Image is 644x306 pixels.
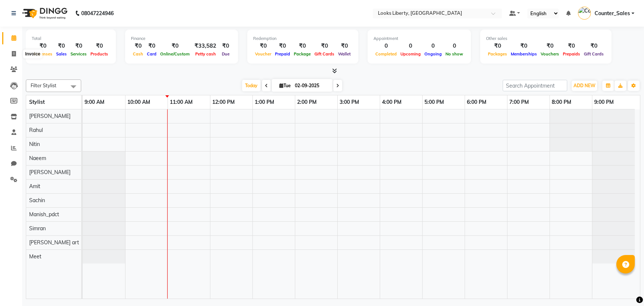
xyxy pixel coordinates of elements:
[595,10,630,17] span: Counter_Sales
[253,35,352,42] div: Redemption
[292,42,313,50] div: ₹0
[380,97,403,108] a: 4:00 PM
[465,97,488,108] a: 6:00 PM
[193,51,218,57] span: Petty cash
[507,97,531,108] a: 7:00 PM
[131,35,232,42] div: Finance
[292,51,313,57] span: Package
[145,42,158,50] div: ₹0
[29,197,45,204] span: Sachin
[158,51,192,57] span: Online/Custom
[578,7,591,20] img: Counter_Sales
[29,169,70,176] span: [PERSON_NAME]
[29,211,59,218] span: Manish_pdct
[338,97,361,108] a: 3:00 PM
[23,50,42,58] div: Invoice
[220,51,231,57] span: Due
[19,3,69,24] img: logo
[313,51,336,57] span: Gift Cards
[29,183,40,190] span: Amit
[550,97,573,108] a: 8:00 PM
[29,99,45,105] span: Stylist
[125,97,152,108] a: 10:00 AM
[336,42,352,50] div: ₹0
[83,97,106,108] a: 9:00 AM
[89,42,110,50] div: ₹0
[444,42,465,50] div: 0
[32,42,54,50] div: ₹0
[131,51,145,57] span: Cash
[561,42,582,50] div: ₹0
[486,51,509,57] span: Packages
[54,51,69,57] span: Sales
[486,42,509,50] div: ₹0
[503,80,567,91] input: Search Appointment
[89,51,110,57] span: Products
[613,276,637,299] iframe: chat widget
[29,127,43,133] span: Rahul
[373,35,465,42] div: Appointment
[32,35,110,42] div: Total
[210,97,237,108] a: 12:00 PM
[373,42,399,50] div: 0
[273,51,292,57] span: Prepaid
[29,113,70,119] span: [PERSON_NAME]
[509,42,539,50] div: ₹0
[253,97,276,108] a: 1:00 PM
[423,51,444,57] span: Ongoing
[313,42,336,50] div: ₹0
[81,3,114,24] b: 08047224946
[253,51,273,57] span: Voucher
[69,51,89,57] span: Services
[273,42,292,50] div: ₹0
[29,225,46,232] span: Simran
[168,97,194,108] a: 11:00 AM
[373,51,399,57] span: Completed
[131,42,145,50] div: ₹0
[561,51,582,57] span: Prepaids
[293,80,330,91] input: 2025-09-02
[336,51,352,57] span: Wallet
[29,141,40,147] span: Nitin
[295,97,318,108] a: 2:00 PM
[69,42,89,50] div: ₹0
[539,51,561,57] span: Vouchers
[423,97,446,108] a: 5:00 PM
[444,51,465,57] span: No show
[192,42,219,50] div: ₹33,582
[54,42,69,50] div: ₹0
[574,83,595,88] span: ADD NEW
[592,97,616,108] a: 9:00 PM
[158,42,192,50] div: ₹0
[219,42,232,50] div: ₹0
[278,83,293,88] span: Tue
[29,239,79,246] span: [PERSON_NAME] art
[29,155,46,161] span: Naeem
[145,51,158,57] span: Card
[582,51,606,57] span: Gift Cards
[242,80,261,91] span: Today
[423,42,444,50] div: 0
[509,51,539,57] span: Memberships
[29,253,41,260] span: Meet
[486,35,606,42] div: Other sales
[539,42,561,50] div: ₹0
[399,51,423,57] span: Upcoming
[253,42,273,50] div: ₹0
[31,82,56,88] span: Filter Stylist
[582,42,606,50] div: ₹0
[399,42,423,50] div: 0
[572,81,597,91] button: ADD NEW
